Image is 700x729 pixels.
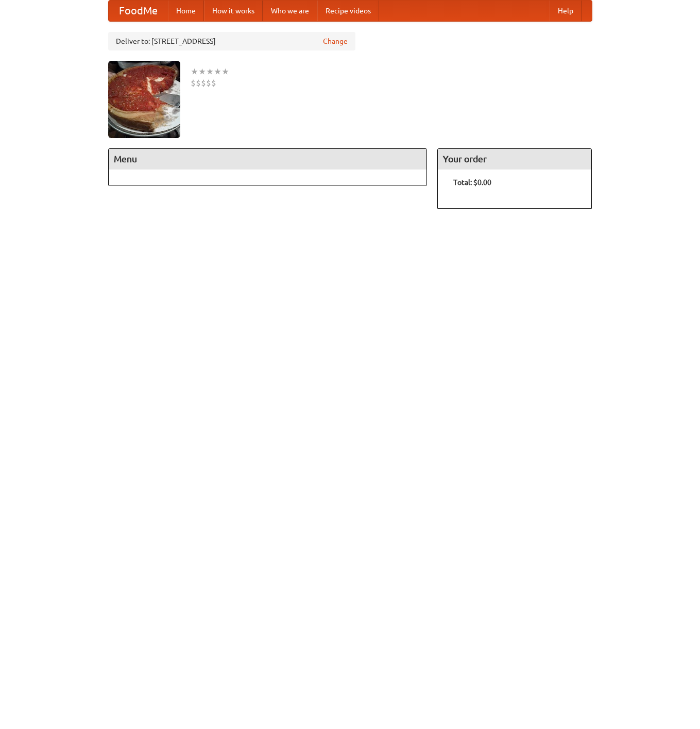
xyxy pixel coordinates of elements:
li: ★ [198,66,206,77]
a: Recipe videos [317,1,379,21]
li: $ [211,77,216,89]
h4: Menu [109,149,427,169]
a: How it works [204,1,263,21]
li: ★ [221,66,229,77]
li: ★ [214,66,221,77]
div: Deliver to: [STREET_ADDRESS] [108,32,355,50]
li: $ [201,77,206,89]
li: $ [191,77,196,89]
a: Home [168,1,204,21]
a: FoodMe [109,1,168,21]
img: angular.jpg [108,61,180,138]
b: Total: $0.00 [453,178,491,187]
li: ★ [206,66,214,77]
a: Help [550,1,582,21]
h4: Your order [438,149,591,169]
a: Change [323,36,348,46]
a: Who we are [263,1,317,21]
li: $ [196,77,201,89]
li: ★ [191,66,198,77]
li: $ [206,77,211,89]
